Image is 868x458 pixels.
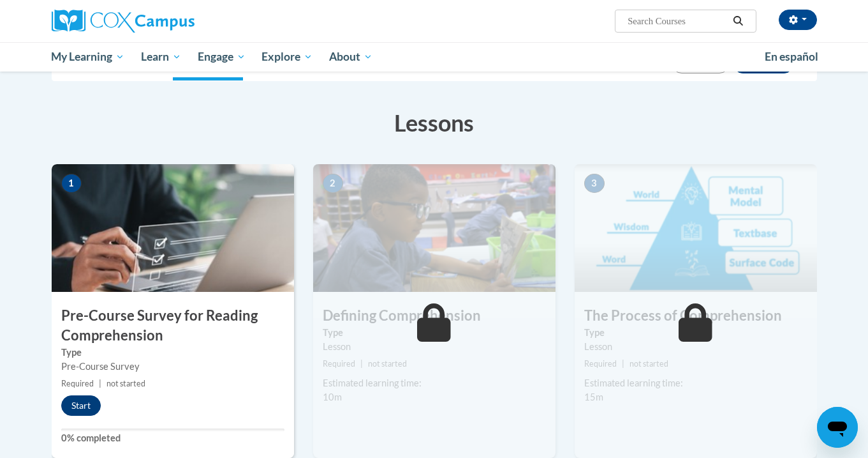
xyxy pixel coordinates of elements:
button: Account Settings [779,10,817,30]
span: not started [368,359,407,369]
span: About [329,49,372,65]
iframe: Button to launch messaging window [817,407,858,448]
div: Pre-Course Survey [61,360,284,374]
label: Type [61,346,284,360]
img: Course Image [52,164,294,292]
img: Course Image [313,164,555,292]
span: not started [107,379,145,388]
input: Search Courses [626,13,728,29]
span: | [622,359,624,369]
span: Required [584,359,617,369]
span: Required [323,359,355,369]
span: 10m [323,392,342,402]
span: Learn [141,49,181,65]
span: 2 [323,174,343,193]
img: Cox Campus [52,10,195,33]
h3: Pre-Course Survey for Reading Comprehension [52,306,294,346]
div: Main menu [33,42,836,72]
div: Lesson [584,340,807,354]
a: Learn [133,42,189,72]
span: not started [629,359,668,369]
span: | [360,359,363,369]
span: | [99,379,101,388]
span: 1 [61,174,82,193]
a: About [321,42,381,72]
span: Engage [198,49,246,65]
a: En español [756,43,827,70]
button: Start [61,395,101,416]
h3: Defining Comprehension [313,306,555,326]
button: Search [728,13,747,29]
div: Lesson [323,340,546,354]
span: Explore [261,49,313,65]
span: 3 [584,174,605,193]
a: My Learning [43,42,133,72]
a: Engage [189,42,254,72]
label: 0% completed [61,431,284,445]
label: Type [323,326,546,340]
span: En español [765,50,818,63]
h3: Lessons [52,107,817,139]
img: Course Image [575,164,817,292]
span: My Learning [51,49,124,65]
label: Type [584,326,807,340]
div: Estimated learning time: [323,376,546,390]
a: Explore [253,42,321,72]
span: 15m [584,392,603,402]
h3: The Process of Comprehension [575,306,817,326]
div: Estimated learning time: [584,376,807,390]
a: Cox Campus [52,10,294,33]
span: Required [61,379,94,388]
